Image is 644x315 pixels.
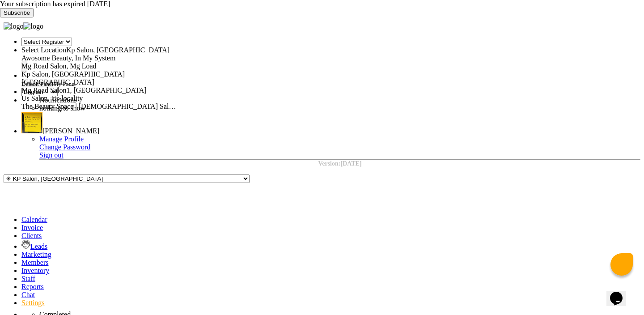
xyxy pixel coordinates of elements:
span: [PERSON_NAME] [42,127,99,135]
span: Mg Road Salon1, [GEOGRAPHIC_DATA] [21,86,147,94]
span: The Beauty Space | [DEMOGRAPHIC_DATA] Salon & Parlour, [GEOGRAPHIC_DATA] [21,102,283,110]
div: Version:[DATE] [39,160,640,167]
span: Us Salon, Us-locality [21,94,83,102]
img: Dhiraj Mokal [21,112,42,133]
ng-dropdown-panel: Options list [21,54,178,111]
a: Invoice [21,224,43,231]
a: Reports [21,283,44,290]
a: Members [21,259,48,266]
span: Kp Salon, [GEOGRAPHIC_DATA] [21,70,125,78]
a: Inventory [21,267,49,274]
a: Calendar [21,216,47,223]
a: Staff [21,275,35,282]
iframe: chat widget [606,279,635,306]
span: Leads [30,243,47,250]
span: Mg Road Salon, Mg Load [21,62,97,70]
a: Manage Profile [39,135,84,143]
a: Settings [21,299,45,306]
img: logo [4,22,23,30]
span: [GEOGRAPHIC_DATA] [21,78,94,86]
a: Change Password [39,143,90,151]
a: Sign out [39,151,64,159]
a: Leads [21,243,47,250]
span: Awosome Beauty, In My System [21,54,115,62]
img: logo [23,22,43,30]
a: Clients [21,232,42,239]
a: Marketing [21,251,51,258]
a: Chat [21,291,35,298]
